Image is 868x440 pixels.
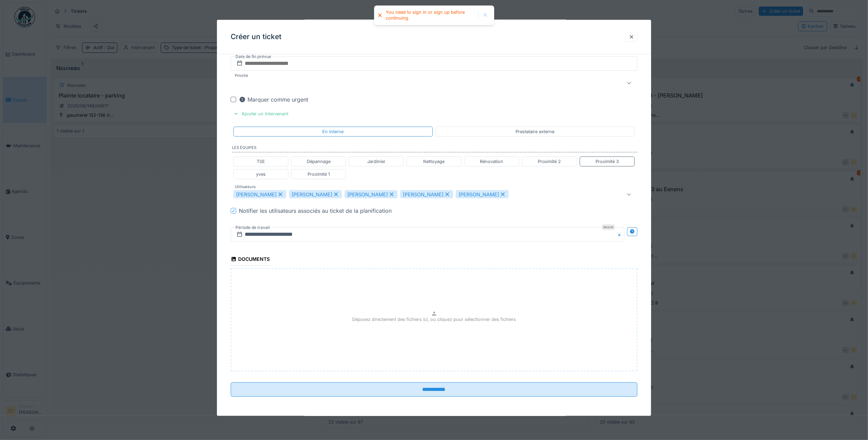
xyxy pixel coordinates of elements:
p: Déposez directement des fichiers ici, ou cliquez pour sélectionner des fichiers [352,316,516,323]
div: En interne [322,128,344,135]
div: You need to sign in or sign up before continuing. [385,10,474,21]
div: Jardinier [367,158,385,165]
div: [PERSON_NAME] [233,190,286,198]
div: Notifier les utilisateurs associés au ticket de la planification [239,207,392,215]
label: Utilisateurs [233,184,257,190]
div: Prestataire externe [516,128,554,135]
label: Priorité [233,73,250,79]
div: [PERSON_NAME] [345,190,397,198]
div: Rénovation [480,158,504,165]
div: Dépannage [307,158,331,165]
div: TSE [257,158,265,165]
div: Requis [602,224,615,230]
div: Ajouter un intervenant [231,109,291,118]
div: Documents [231,254,270,266]
button: Close [617,227,624,242]
div: yves [256,171,266,177]
h3: Créer un ticket [231,33,281,41]
div: Nettoyage [423,158,444,165]
div: [PERSON_NAME] [456,190,509,198]
label: Date de fin prévue [235,53,272,60]
div: Proximité 2 [538,158,561,165]
div: [PERSON_NAME] [400,190,453,198]
div: Proximité 3 [595,158,619,165]
label: Les équipes [232,145,637,152]
div: [PERSON_NAME] [289,190,342,198]
div: Proximité 1 [308,171,330,177]
div: Marquer comme urgent [239,95,308,104]
label: Période de travail [235,224,270,231]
